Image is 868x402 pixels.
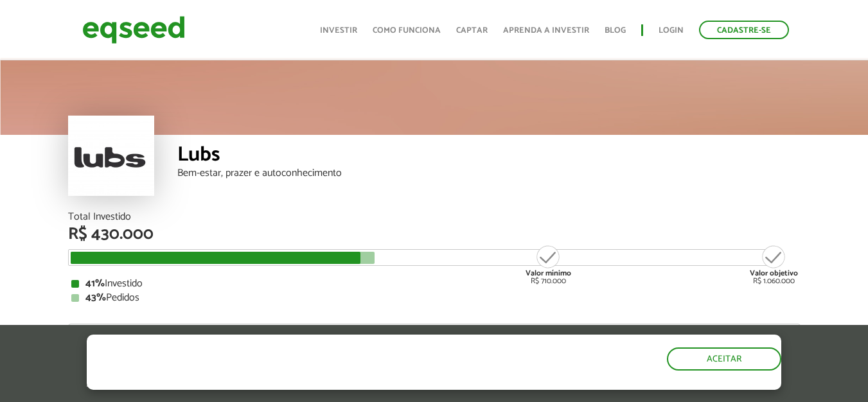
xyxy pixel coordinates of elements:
div: R$ 430.000 [68,226,801,243]
div: R$ 1.060.000 [750,244,798,285]
strong: 43% [85,289,106,306]
strong: Valor objetivo [750,267,798,279]
h5: O site da EqSeed utiliza cookies para melhorar sua navegação. [87,335,503,374]
div: R$ 710.000 [524,244,572,285]
button: Aceitar [667,347,781,371]
div: Total Investido [68,212,801,222]
a: Login [659,26,684,35]
a: política de privacidade e de cookies [256,379,405,390]
div: Bem-estar, prazer e autoconhecimento [177,168,801,179]
div: Investido [71,279,797,289]
a: Blog [605,26,626,35]
strong: Valor mínimo [526,267,571,279]
img: EqSeed [82,13,185,47]
p: Ao clicar em "aceitar", você aceita nossa . [87,378,503,390]
a: Cadastre-se [699,21,789,39]
a: Investir [320,26,357,35]
strong: 41% [85,275,105,292]
div: Pedidos [71,293,797,303]
a: Aprenda a investir [503,26,589,35]
a: Captar [456,26,488,35]
div: Lubs [177,144,801,168]
a: Como funciona [373,26,441,35]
